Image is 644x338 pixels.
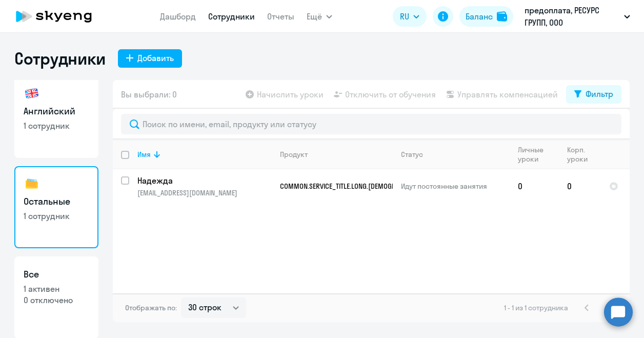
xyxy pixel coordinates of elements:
input: Поиск по имени, email, продукту или статусу [121,114,621,134]
span: Вы выбрали: 0 [121,88,177,101]
span: RU [400,10,409,23]
a: Надежда[EMAIL_ADDRESS][DOMAIN_NAME] [137,175,271,197]
button: Ещё [307,6,332,27]
a: Сотрудники [208,11,255,22]
span: 1 - 1 из 1 сотрудника [504,303,568,312]
td: 0 [559,169,601,203]
td: 0 [510,169,559,203]
button: предоплата, РЕСУРС ГРУПП, ООО [519,4,635,29]
h3: Английский [24,105,89,118]
span: Ещё [307,10,322,23]
a: Английский1 сотрудник [14,76,98,158]
div: Корп. уроки [567,145,600,164]
p: Надежда [137,175,271,186]
div: Статус [401,150,509,159]
img: balance [497,11,507,22]
div: Фильтр [586,88,613,100]
div: Продукт [280,150,392,159]
a: Отчеты [267,11,294,22]
img: english [24,85,40,102]
p: Идут постоянные занятия [401,182,509,191]
button: Балансbalance [459,6,513,27]
p: 1 сотрудник [24,210,89,222]
div: Статус [401,150,423,159]
p: 0 отключено [24,294,89,306]
img: others [24,175,40,192]
a: Дашборд [160,11,196,22]
div: Личные уроки [518,145,558,164]
div: Добавить [137,52,174,64]
a: Остальные1 сотрудник [14,166,98,248]
div: Имя [137,150,151,159]
div: Продукт [280,150,308,159]
button: Добавить [118,49,182,68]
h3: Остальные [24,195,89,208]
div: Баланс [466,10,493,23]
button: RU [393,6,427,27]
h1: Сотрудники [14,48,106,69]
span: COMMON.SERVICE_TITLE.LONG.[DEMOGRAPHIC_DATA] [280,182,433,191]
p: 1 активен [24,283,89,294]
span: Отображать по: [125,303,177,312]
div: Личные уроки [518,145,551,164]
h3: Все [24,268,89,281]
button: Фильтр [566,85,621,104]
p: предоплата, РЕСУРС ГРУПП, ООО [525,4,620,29]
div: Корп. уроки [567,145,593,164]
p: 1 сотрудник [24,120,89,131]
div: Имя [137,150,271,159]
p: [EMAIL_ADDRESS][DOMAIN_NAME] [137,188,271,197]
